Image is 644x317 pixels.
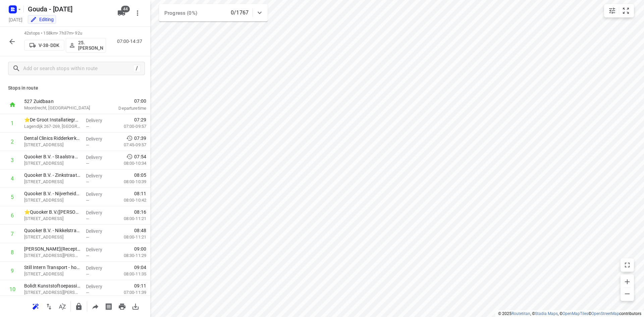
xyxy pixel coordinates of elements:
[113,160,146,167] p: 08:00-10:34
[86,143,89,148] span: —
[86,198,89,203] span: —
[86,246,111,253] p: Delivery
[24,264,80,271] p: Still Intern Transport - hoofdkantoor(Martha Schuringa)
[86,290,89,295] span: —
[86,235,89,240] span: —
[134,116,146,123] span: 07:29
[24,282,80,289] p: Bolidt Kunststoftoepassing B.V. - nr. 37(Michelle van Drunen)
[605,4,619,17] button: Map settings
[24,246,80,252] p: Parker Hannifin - Hendrik Ido Ambacht(Receptie HIA)
[619,4,633,17] button: Fit zoom
[9,286,15,293] div: 10
[86,265,111,271] p: Delivery
[24,215,80,222] p: Lierenstraat 2, Ridderkerk
[512,311,530,316] a: Routetitan
[113,215,146,222] p: 08:00-11:21
[24,30,106,37] p: 42 stops • 158km • 7h37m • 92u
[117,38,145,45] p: 07:00-14:37
[24,160,80,167] p: Staalstraat 18, Ridderkerk
[134,190,146,197] span: 08:11
[24,123,80,130] p: Lagendijk 267-269, Ridderkerk
[134,209,146,215] span: 08:16
[11,120,14,126] div: 1
[24,271,80,277] p: Nijverheidsweg 5, Hendrik-ido-ambacht
[134,135,146,142] span: 07:39
[113,197,146,204] p: 08:00-10:42
[159,4,268,21] div: Progress (0%)0/1767
[24,153,80,160] p: Quooker B.V. - Staalstraat (Patricia Hiel)
[25,4,112,14] h5: Rename
[131,6,144,20] button: More
[113,234,146,241] p: 08:00-11:21
[129,303,142,309] span: Download route
[89,303,102,309] span: Share route
[86,179,89,184] span: —
[11,175,14,182] div: 4
[113,289,146,296] p: 07:00-11:39
[562,311,588,316] a: OpenMapTiles
[535,311,558,316] a: Stadia Maps
[134,264,146,271] span: 09:04
[6,16,25,23] h5: Project date
[134,282,146,289] span: 09:11
[231,9,249,17] p: 0/1767
[29,303,42,309] span: Reoptimize route
[72,300,86,313] button: Lock route
[24,98,94,105] p: 527 Zuidbaan
[113,271,146,277] p: 08:00-11:35
[24,252,80,259] p: Nijverheidsweg 3, Hendrik Ido Ambacht
[86,161,89,166] span: —
[42,303,56,309] span: Reverse route
[498,311,641,316] li: © 2025 , © , © © contributors
[86,228,111,234] p: Delivery
[24,105,94,111] p: Moordrecht, [GEOGRAPHIC_DATA]
[113,252,146,259] p: 08:30-11:29
[126,153,133,160] svg: Early
[86,117,111,124] p: Delivery
[78,40,103,51] p: 25. [PERSON_NAME]
[24,40,64,51] button: V-38-DDK
[86,283,111,290] p: Delivery
[604,4,634,17] div: small contained button group
[30,16,54,23] div: You are currently in edit mode.
[86,216,89,221] span: —
[115,6,128,20] button: 44
[102,303,115,309] span: Print shipping labels
[164,10,197,16] span: Progress (0%)
[86,172,111,179] p: Delivery
[113,178,146,185] p: 08:00-10:39
[11,231,14,237] div: 7
[24,289,80,296] p: Nijverheidsweg 37, Hendrik-ido-ambacht
[86,154,111,161] p: Delivery
[24,190,80,197] p: Quooker B.V. - Nijverheidstraat (Patricia Hiel)
[134,153,146,160] span: 07:54
[24,135,80,142] p: Dental Clinics Ridderkerk(Jojanneke Schenkel)
[115,303,129,309] span: Print route
[24,142,80,148] p: Goudenregenplantsoen 201, Ridderkerk
[113,123,146,130] p: 07:00-09:57
[11,249,14,256] div: 8
[113,142,146,148] p: 07:45-09:57
[126,135,133,142] svg: Early
[66,38,106,53] button: 25. [PERSON_NAME]
[24,197,80,204] p: Nijverheidstraat 16, Ridderkerk
[86,272,89,277] span: —
[86,209,111,216] p: Delivery
[102,105,146,112] p: Departure time
[86,124,89,129] span: —
[591,311,619,316] a: OpenStreetMap
[134,227,146,234] span: 08:48
[134,172,146,178] span: 08:05
[11,268,14,274] div: 9
[11,139,14,145] div: 2
[133,65,141,72] div: /
[11,194,14,200] div: 5
[39,43,59,48] p: V-38-DDK
[86,253,89,258] span: —
[24,227,80,234] p: Quooker B.V. - Nikkelstraat (Patricia Hiel)
[134,246,146,252] span: 09:00
[24,172,80,178] p: Quooker B.V. - Zinkstraat (Patricia Hiel)
[121,6,130,12] span: 44
[86,191,111,198] p: Delivery
[86,136,111,142] p: Delivery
